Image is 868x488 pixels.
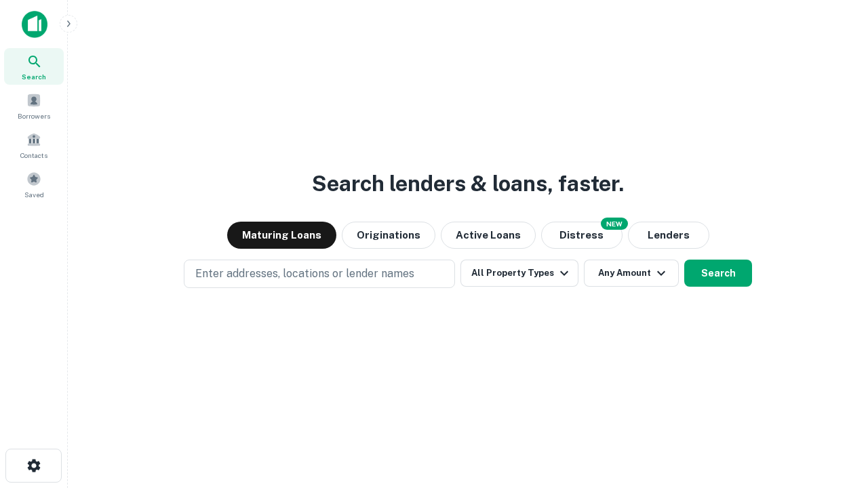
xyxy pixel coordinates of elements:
[22,71,46,82] span: Search
[20,150,47,161] span: Contacts
[601,218,628,230] div: NEW
[4,48,64,85] a: Search
[460,260,578,287] button: All Property Types
[584,260,679,287] button: Any Amount
[24,189,44,200] span: Saved
[195,266,414,282] p: Enter addresses, locations or lender names
[541,222,623,249] button: Search distressed loans with lien and other non-mortgage details.
[4,87,64,124] a: Borrowers
[184,260,455,288] button: Enter addresses, locations or lender names
[441,222,536,249] button: Active Loans
[4,127,64,163] a: Contacts
[312,167,624,200] h3: Search lenders & loans, faster.
[22,11,47,38] img: capitalize-icon.png
[227,222,336,249] button: Maturing Loans
[800,380,868,445] iframe: Chat Widget
[684,260,752,287] button: Search
[4,166,64,203] a: Saved
[18,110,50,121] span: Borrowers
[628,222,709,249] button: Lenders
[342,222,435,249] button: Originations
